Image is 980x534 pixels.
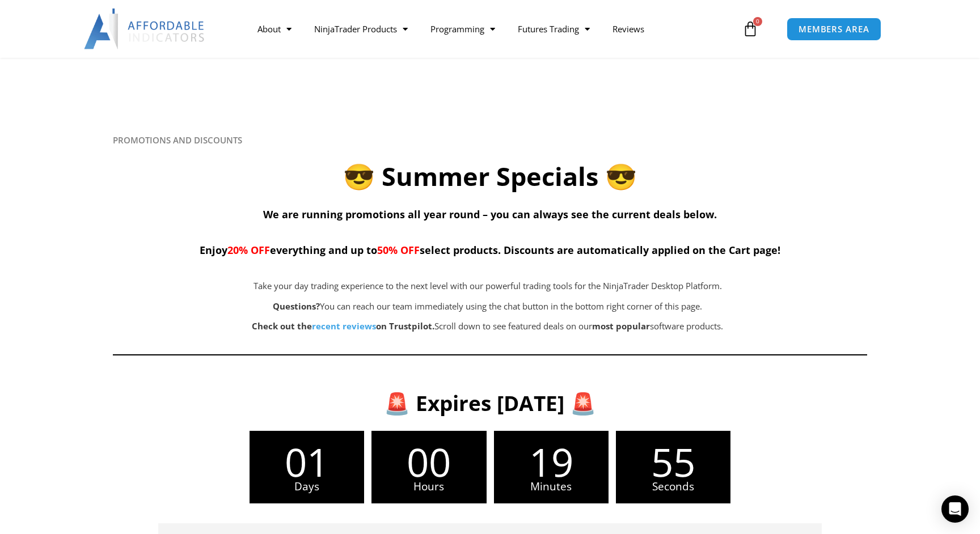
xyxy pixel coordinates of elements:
[494,442,609,481] span: 19
[113,160,867,193] h2: 😎 Summer Specials 😎
[371,442,486,481] span: 00
[371,481,486,492] span: Hours
[592,320,650,332] b: most popular
[494,481,609,492] span: Minutes
[799,25,869,33] span: MEMBERS AREA
[250,442,364,481] span: 01
[616,481,730,492] span: Seconds
[506,16,601,42] a: Futures Trading
[419,16,506,42] a: Programming
[84,9,206,49] img: LogoAI | Affordable Indicators – NinjaTrader
[725,12,775,45] a: 0
[787,18,881,41] a: MEMBERS AREA
[246,16,740,42] nav: Menu
[941,495,969,523] div: Open Intercom Messenger
[170,299,806,315] p: You can reach our team immediately using the chat button in the bottom right corner of this page.
[312,320,376,332] a: recent reviews
[601,16,656,42] a: Reviews
[263,207,717,221] span: We are running promotions all year round – you can always see the current deals below.
[200,243,780,257] span: Enjoy everything and up to select products. Discounts are automatically applied on the Cart page!
[132,389,849,417] h3: 🚨 Expires [DATE] 🚨
[250,481,364,492] span: Days
[753,17,762,26] span: 0
[252,320,434,332] strong: Check out the on Trustpilot.
[227,243,270,257] span: 20% OFF
[170,319,806,334] p: Scroll down to see featured deals on our software products.
[616,442,730,481] span: 55
[113,135,867,146] h6: PROMOTIONS AND DISCOUNTS
[246,16,303,42] a: About
[377,243,420,257] span: 50% OFF
[273,300,320,312] strong: Questions?
[254,280,722,291] span: Take your day trading experience to the next level with our powerful trading tools for the NinjaT...
[303,16,419,42] a: NinjaTrader Products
